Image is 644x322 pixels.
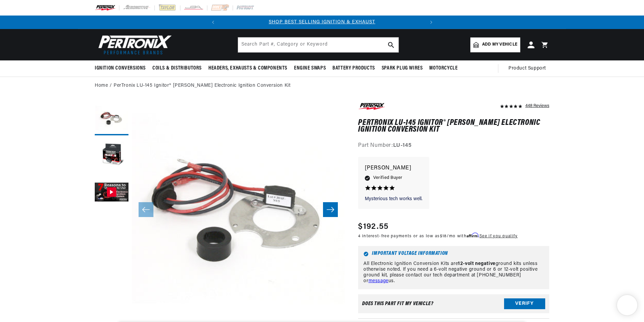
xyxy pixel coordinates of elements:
[358,233,518,239] p: 4 interest-free payments or as low as /mo with .
[329,60,378,76] summary: Battery Products
[358,221,388,233] span: $192.55
[95,82,549,89] nav: breadcrumbs
[323,202,338,217] button: Slide right
[95,139,128,172] button: Load image 2 in gallery view
[426,60,461,76] summary: Motorcycle
[95,82,108,89] a: Home
[78,16,566,29] slideshow-component: Translation missing: en.sections.announcements.announcement_bar
[332,65,375,72] span: Battery Products
[294,65,326,72] span: Engine Swaps
[114,82,290,89] a: PerTronix LU-145 Ignitor® [PERSON_NAME] Electronic Ignition Conversion Kit
[208,65,287,72] span: Headers, Exhausts & Components
[525,102,549,110] div: 448 Reviews
[467,233,478,238] span: Affirm
[95,102,128,135] button: Load image 1 in gallery view
[384,37,399,52] button: search button
[363,261,544,284] p: All Electronic Ignition Conversion Kits are ground kits unless otherwise noted. If you need a 6-v...
[95,102,345,318] media-gallery: Gallery Viewer
[504,298,545,309] button: Verify
[508,60,549,77] summary: Product Support
[139,202,153,217] button: Slide left
[458,261,496,266] strong: 12-volt negative
[95,60,149,76] summary: Ignition Conversions
[482,42,517,48] span: Add my vehicle
[393,143,412,148] strong: LU-145
[429,65,458,72] span: Motorcycle
[149,60,205,76] summary: Coils & Distributors
[206,16,220,29] button: Translation missing: en.sections.announcements.previous_announcement
[425,16,438,29] button: Translation missing: en.sections.announcements.next_announcement
[382,65,423,72] span: Spark Plug Wires
[440,234,447,238] span: $18
[369,278,388,284] a: message
[365,196,422,203] p: Mysterious tech works well.
[363,251,544,257] h6: Important Voltage Information
[508,65,546,72] span: Product Support
[152,65,202,72] span: Coils & Distributors
[95,33,172,56] img: Pertronix
[365,164,422,173] p: [PERSON_NAME]
[95,65,146,72] span: Ignition Conversions
[470,37,520,52] a: Add my vehicle
[358,141,549,150] div: Part Number:
[362,301,433,306] div: Does This part fit My vehicle?
[358,119,549,133] h1: PerTronix LU-145 Ignitor® [PERSON_NAME] Electronic Ignition Conversion Kit
[238,37,399,52] input: Search Part #, Category or Keyword
[269,20,375,25] a: SHOP BEST SELLING IGNITION & EXHAUST
[220,19,425,26] div: 1 of 2
[378,60,426,76] summary: Spark Plug Wires
[373,174,402,182] span: Verified Buyer
[291,60,329,76] summary: Engine Swaps
[220,19,425,26] div: Announcement
[479,234,518,238] a: See if you qualify - Learn more about Affirm Financing (opens in modal)
[205,60,291,76] summary: Headers, Exhausts & Components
